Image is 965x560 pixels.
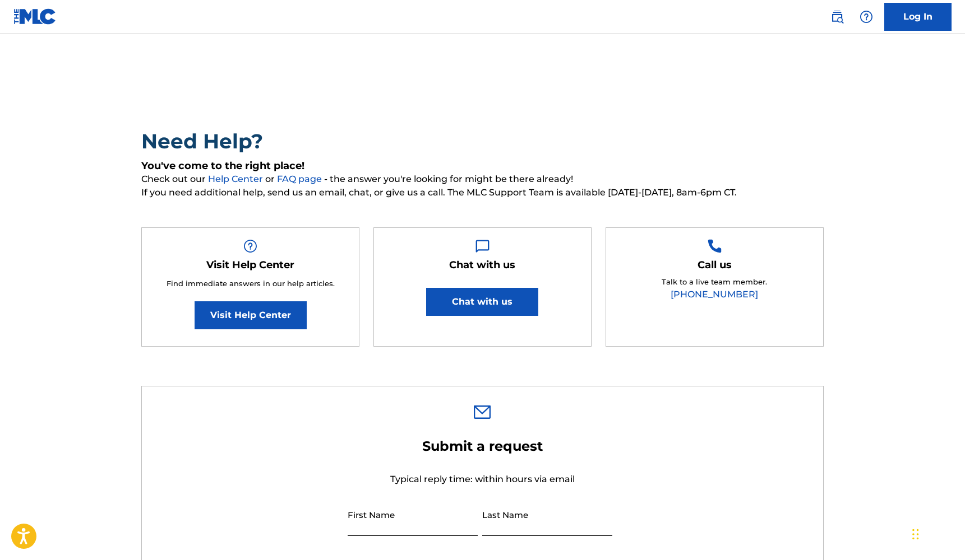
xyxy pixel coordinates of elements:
[141,129,824,154] h2: Need Help?
[830,10,844,24] img: search
[671,289,758,300] a: [PHONE_NUMBER]
[208,174,265,184] a: Help Center
[855,6,878,28] div: Help
[243,239,257,253] img: Help Box Image
[167,279,335,288] span: Find immediate answers in our help articles.
[698,259,732,272] h5: Call us
[426,288,538,316] button: Chat with us
[884,3,952,31] a: Log In
[13,8,57,25] img: MLC Logo
[277,174,324,184] a: FAQ page
[348,438,617,455] h2: Submit a request
[195,301,307,329] a: Visit Help Center
[662,277,767,288] p: Talk to a live team member.
[474,405,491,419] img: 0ff00501b51b535a1dc6.svg
[390,474,575,484] span: Typical reply time: within hours via email
[449,259,515,272] h5: Chat with us
[141,160,824,172] h5: You've come to the right place!
[826,6,848,28] a: Public Search
[206,259,294,272] h5: Visit Help Center
[912,517,919,551] div: Drag
[708,239,722,253] img: Help Box Image
[860,10,873,24] img: help
[909,506,965,560] iframe: Chat Widget
[141,186,824,199] span: If you need additional help, send us an email, chat, or give us a call. The MLC Support Team is a...
[475,239,490,253] img: Help Box Image
[141,172,824,186] span: Check out our or - the answer you're looking for might be there already!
